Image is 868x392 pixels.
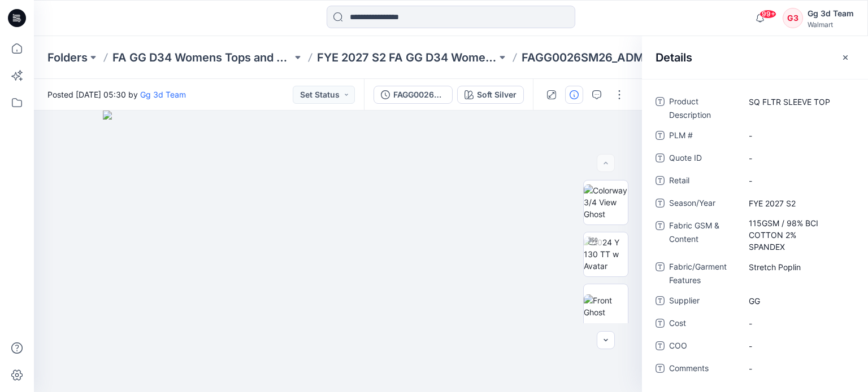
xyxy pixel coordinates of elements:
[808,20,854,29] div: Walmart
[749,261,847,273] span: Stretch Poplin
[374,86,453,104] button: FAGG0026SM26_ADM SC_SQ FLTR SLEEVE TOP
[584,184,628,220] img: Colorway 3/4 View Ghost
[103,111,573,392] img: eyJhbGciOiJIUzI1NiIsImtpZCI6IjAiLCJzbHQiOiJzZXMiLCJ0eXAiOiJKV1QifQ.eyJkYXRhIjp7InR5cGUiOiJzdG9yYW...
[457,86,524,104] button: Soft Silver
[656,51,692,64] h2: Details
[759,10,776,19] span: 99+
[669,174,737,190] span: Retail
[749,318,847,329] span: -
[565,86,583,104] button: Details
[749,96,847,108] span: SQ FLTR SLEEVE TOP
[477,89,517,101] div: Soft Silver
[669,95,737,122] span: Product Description
[522,50,701,65] p: FAGG0026SM26_ADM SC_SQ FLTR SLEEVE TOP
[669,316,737,332] span: Cost
[669,362,737,377] span: Comments
[47,50,88,65] a: Folders
[749,217,847,253] span: 115GSM / 98% BCI COTTON 2% SPANDEX
[749,340,847,352] span: -
[669,260,737,287] span: Fabric/Garment Features
[749,363,847,375] span: -
[808,7,854,20] div: Gg 3d Team
[669,294,737,310] span: Supplier
[749,295,847,307] span: GG
[317,50,497,65] a: FYE 2027 S2 FA GG D34 Womens Tops and Dresses
[140,90,186,99] a: Gg 3d Team
[669,151,737,167] span: Quote ID
[749,175,847,187] span: -
[669,196,737,212] span: Season/Year
[783,8,803,28] div: G3
[584,294,628,318] img: Front Ghost
[669,339,737,355] span: COO
[669,219,737,253] span: Fabric GSM & Content
[393,89,445,101] div: FAGG0026SM26_ADM SC_SQ FLTR SLEEVE TOP
[669,129,737,144] span: PLM #
[584,236,628,272] img: 2024 Y 130 TT w Avatar
[112,50,292,65] a: FA GG D34 Womens Tops and Dresses
[749,152,847,164] span: -
[47,89,186,100] span: Posted [DATE] 05:30 by
[749,197,847,209] span: FYE 2027 S2
[749,130,847,142] span: -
